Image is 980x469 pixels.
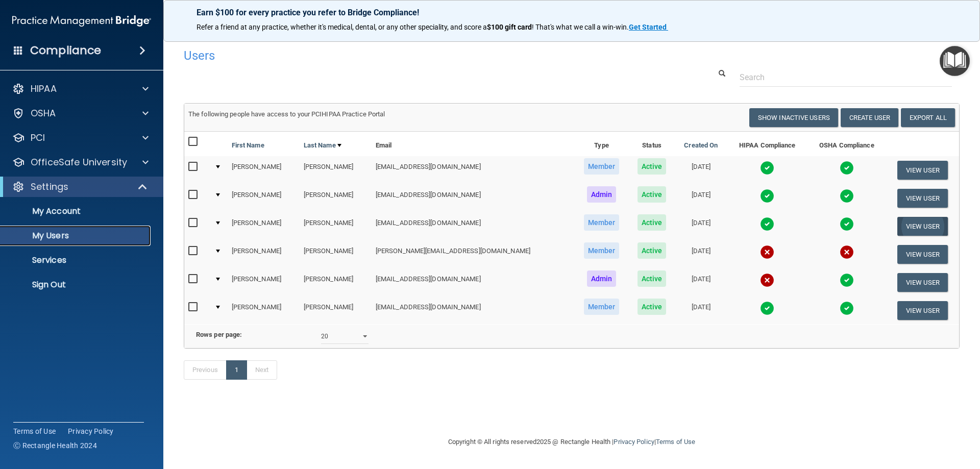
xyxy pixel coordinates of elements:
[300,297,372,324] td: [PERSON_NAME]
[629,132,675,156] th: Status
[638,242,667,259] span: Active
[638,214,667,231] span: Active
[840,217,854,231] img: tick.e7d51cea.svg
[68,426,114,436] a: Privacy Policy
[300,184,372,212] td: [PERSON_NAME]
[675,156,727,184] td: [DATE]
[587,186,617,203] span: Admin
[300,268,372,297] td: [PERSON_NAME]
[184,360,227,380] a: Previous
[584,214,620,231] span: Member
[372,184,574,212] td: [EMAIL_ADDRESS][DOMAIN_NAME]
[228,156,300,184] td: [PERSON_NAME]
[372,212,574,240] td: [EMAIL_ADDRESS][DOMAIN_NAME]
[12,83,149,95] a: HIPAA
[587,270,617,287] span: Admin
[727,132,807,156] th: HIPAA Compliance
[13,426,56,436] a: Terms of Use
[897,217,948,236] button: View User
[584,242,620,259] span: Member
[228,212,300,240] td: [PERSON_NAME]
[228,268,300,297] td: [PERSON_NAME]
[184,49,630,62] h4: Users
[300,240,372,268] td: [PERSON_NAME]
[656,438,695,446] a: Terms of Use
[940,46,970,76] button: Open Resource Center
[300,156,372,184] td: [PERSON_NAME]
[13,440,97,451] span: Ⓒ Rectangle Health 2024
[226,360,247,380] a: 1
[675,268,727,297] td: [DATE]
[372,132,574,156] th: Email
[12,181,148,193] a: Settings
[749,108,838,127] button: Show Inactive Users
[629,23,668,31] a: Get Started
[232,139,264,152] a: First Name
[840,245,854,259] img: cross.ca9f0e7f.svg
[228,184,300,212] td: [PERSON_NAME]
[675,212,727,240] td: [DATE]
[228,297,300,324] td: [PERSON_NAME]
[188,110,385,118] span: The following people have access to your PCIHIPAA Practice Portal
[228,240,300,268] td: [PERSON_NAME]
[247,360,277,380] a: Next
[7,280,146,290] p: Sign Out
[841,108,898,127] button: Create User
[638,299,667,315] span: Active
[7,231,146,241] p: My Users
[760,161,774,175] img: tick.e7d51cea.svg
[372,156,574,184] td: [EMAIL_ADDRESS][DOMAIN_NAME]
[584,158,620,175] span: Member
[638,270,667,287] span: Active
[31,181,68,193] p: Settings
[31,83,57,95] p: HIPAA
[12,132,149,144] a: PCI
[760,245,774,259] img: cross.ca9f0e7f.svg
[807,132,886,156] th: OSHA Compliance
[7,255,146,265] p: Services
[372,240,574,268] td: [PERSON_NAME][EMAIL_ADDRESS][DOMAIN_NAME]
[372,268,574,297] td: [EMAIL_ADDRESS][DOMAIN_NAME]
[840,161,854,175] img: tick.e7d51cea.svg
[840,301,854,315] img: tick.e7d51cea.svg
[197,8,947,17] p: Earn $100 for every practice you refer to Bridge Compliance!
[614,438,654,446] a: Privacy Policy
[901,108,955,127] a: Export All
[840,189,854,203] img: tick.e7d51cea.svg
[760,273,774,287] img: cross.ca9f0e7f.svg
[31,132,45,144] p: PCI
[12,156,149,168] a: OfficeSafe University
[196,331,242,338] b: Rows per page:
[31,107,56,119] p: OSHA
[584,299,620,315] span: Member
[684,139,718,152] a: Created On
[12,107,149,119] a: OSHA
[760,217,774,231] img: tick.e7d51cea.svg
[740,68,952,87] input: Search
[7,206,146,216] p: My Account
[385,426,758,458] div: Copyright © All rights reserved 2025 @ Rectangle Health | |
[304,139,341,152] a: Last Name
[372,297,574,324] td: [EMAIL_ADDRESS][DOMAIN_NAME]
[638,186,667,203] span: Active
[30,43,101,58] h4: Compliance
[897,301,948,320] button: View User
[897,273,948,292] button: View User
[638,158,667,175] span: Active
[897,161,948,180] button: View User
[300,212,372,240] td: [PERSON_NAME]
[487,23,532,31] strong: $100 gift card
[675,297,727,324] td: [DATE]
[897,189,948,208] button: View User
[629,23,667,31] strong: Get Started
[574,132,629,156] th: Type
[760,301,774,315] img: tick.e7d51cea.svg
[897,245,948,264] button: View User
[760,189,774,203] img: tick.e7d51cea.svg
[12,11,151,31] img: PMB logo
[675,184,727,212] td: [DATE]
[840,273,854,287] img: tick.e7d51cea.svg
[31,156,127,168] p: OfficeSafe University
[675,240,727,268] td: [DATE]
[532,23,629,31] span: ! That's what we call a win-win.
